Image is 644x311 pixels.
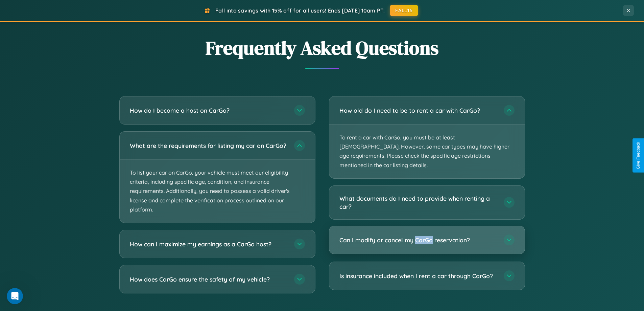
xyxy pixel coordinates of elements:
h3: What are the requirements for listing my car on CarGo? [130,141,287,150]
h3: Can I modify or cancel my CarGo reservation? [339,236,497,244]
div: Give Feedback [636,142,641,169]
h2: Frequently Asked Questions [119,35,525,61]
h3: How do I become a host on CarGo? [130,106,287,115]
p: To list your car on CarGo, your vehicle must meet our eligibility criteria, including specific ag... [120,160,315,223]
h3: Is insurance included when I rent a car through CarGo? [339,272,497,280]
iframe: Intercom live chat [7,288,23,304]
h3: What documents do I need to provide when renting a car? [339,194,497,211]
span: Fall into savings with 15% off for all users! Ends [DATE] 10am PT. [215,7,385,14]
button: FALL15 [390,5,418,16]
h3: How does CarGo ensure the safety of my vehicle? [130,275,287,284]
p: To rent a car with CarGo, you must be at least [DEMOGRAPHIC_DATA]. However, some car types may ha... [329,125,525,178]
h3: How can I maximize my earnings as a CarGo host? [130,240,287,248]
h3: How old do I need to be to rent a car with CarGo? [339,106,497,115]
